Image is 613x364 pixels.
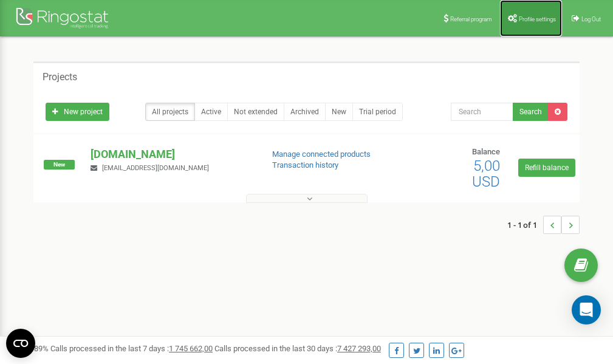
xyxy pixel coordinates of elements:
[169,344,213,353] u: 1 745 662,00
[145,103,195,121] a: All projects
[572,295,601,325] div: Open Intercom Messenger
[519,16,556,22] span: Profile settings
[43,72,77,83] h5: Projects
[581,16,601,22] span: Log Out
[91,146,252,162] p: [DOMAIN_NAME]
[46,103,109,121] a: New project
[50,344,213,353] span: Calls processed in the last 7 days :
[214,344,381,353] span: Calls processed in the last 30 days :
[44,160,75,170] span: New
[518,159,575,177] a: Refill balance
[352,103,403,121] a: Trial period
[227,103,284,121] a: Not extended
[6,329,35,358] button: Open CMP widget
[325,103,353,121] a: New
[513,103,549,121] button: Search
[507,204,580,246] nav: ...
[507,216,543,234] span: 1 - 1 of 1
[451,103,513,121] input: Search
[102,164,209,172] span: [EMAIL_ADDRESS][DOMAIN_NAME]
[472,147,500,156] span: Balance
[472,157,500,190] span: 5,00 USD
[272,149,371,159] a: Manage connected products
[450,16,492,22] span: Referral program
[284,103,326,121] a: Archived
[194,103,228,121] a: Active
[272,160,338,170] a: Transaction history
[337,344,381,353] u: 7 427 293,00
